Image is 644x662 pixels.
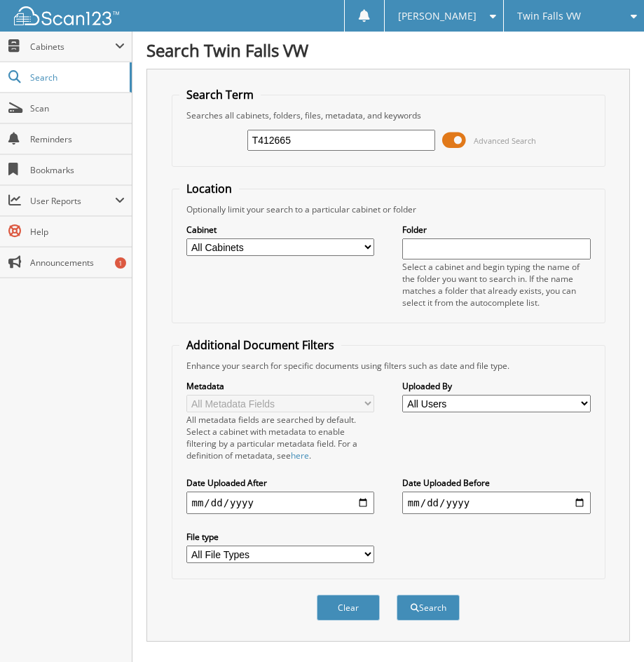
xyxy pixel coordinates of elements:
span: Reminders [30,133,125,145]
span: Announcements [30,257,125,269]
label: Metadata [186,380,375,392]
div: All metadata fields are searched by default. Select a cabinet with metadata to enable filtering b... [186,414,375,461]
label: File type [186,531,375,543]
legend: Additional Document Filters [179,337,341,353]
a: here [291,450,309,461]
div: Select a cabinet and begin typing the name of the folder you want to search in. If the name match... [402,261,591,309]
label: Uploaded By [402,380,591,392]
label: Cabinet [186,224,375,236]
div: Optionally limit your search to a particular cabinet or folder [179,203,598,215]
input: end [402,492,591,514]
h1: Search Twin Falls VW [146,39,630,62]
span: Bookmarks [30,164,125,176]
span: Scan [30,102,125,114]
input: start [186,492,375,514]
span: Cabinets [30,41,115,53]
legend: Search Term [179,87,261,102]
legend: Location [179,181,239,196]
div: 1 [115,257,126,269]
button: Clear [317,595,380,621]
button: Search [397,595,460,621]
span: [PERSON_NAME] [398,12,477,20]
label: Folder [402,224,591,236]
span: Search [30,72,123,83]
label: Date Uploaded After [186,477,375,489]
span: User Reports [30,195,115,207]
div: Searches all cabinets, folders, files, metadata, and keywords [179,109,598,121]
label: Date Uploaded Before [402,477,591,489]
span: Advanced Search [474,135,536,146]
span: Twin Falls VW [517,12,581,20]
img: scan123-logo-white.svg [14,6,119,25]
div: Enhance your search for specific documents using filters such as date and file type. [179,360,598,372]
span: Help [30,226,125,238]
